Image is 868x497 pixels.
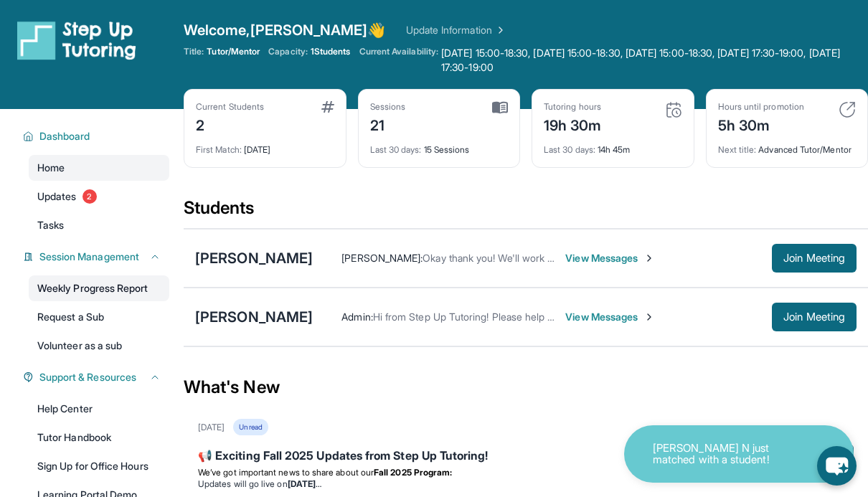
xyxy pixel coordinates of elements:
div: [DATE] [196,136,334,156]
span: View Messages [565,251,655,265]
div: [PERSON_NAME] [195,307,313,327]
button: Join Meeting [772,244,857,273]
div: What's New [184,356,868,419]
img: Chevron-Right [643,311,655,323]
img: card [839,101,856,118]
div: Hours until promotion [718,101,804,113]
span: Next title : [718,144,757,155]
span: [DATE] 15:00-18:30, [DATE] 15:00-18:30, [DATE] 15:00-18:30, [DATE] 17:30-19:00, [DATE] 17:30-19:00 [441,46,868,75]
img: card [665,101,682,118]
div: Current Students [196,101,264,113]
div: [DATE] [198,422,225,433]
span: Home [37,161,65,175]
span: Last 30 days : [544,144,595,155]
a: Sign Up for Office Hours [29,453,169,479]
span: Title: [184,46,204,57]
div: [PERSON_NAME] [195,248,313,268]
span: Support & Resources [39,370,136,384]
span: Welcome, [PERSON_NAME] 👋 [184,20,386,40]
span: Join Meeting [783,254,845,262]
div: 📢 Exciting Fall 2025 Updates from Step Up Tutoring! [198,447,854,467]
a: Update Information [406,23,506,37]
a: Help Center [29,396,169,422]
span: Session Management [39,250,139,264]
div: Tutoring hours [544,101,602,113]
span: Okay thank you! We'll work on these [423,252,587,264]
span: Join Meeting [783,313,845,321]
div: 14h 45m [544,136,682,156]
div: 5h 30m [718,113,804,136]
span: [PERSON_NAME] : [341,252,423,264]
a: Volunteer as a sub [29,333,169,359]
a: Weekly Progress Report [29,275,169,301]
a: Tasks [29,212,169,238]
strong: Fall 2025 Program: [374,467,452,478]
button: chat-button [817,446,857,486]
span: Last 30 days : [370,144,422,155]
span: Current Availability: [359,46,438,75]
strong: [DATE] [288,478,321,489]
span: 1 Students [311,46,351,57]
a: Tutor Handbook [29,425,169,450]
span: Tutor/Mentor [207,46,260,57]
img: card [321,101,334,113]
div: 15 Sessions [370,136,509,156]
img: Chevron-Right [643,252,655,264]
div: Students [184,197,868,228]
button: Dashboard [34,129,161,143]
span: View Messages [565,310,655,324]
span: Capacity: [268,46,308,57]
span: Dashboard [39,129,90,143]
span: Admin : [341,311,372,323]
span: 2 [82,189,97,204]
div: 19h 30m [544,113,602,136]
button: Support & Resources [34,370,161,384]
span: We’ve got important news to share about our [198,467,374,478]
span: Updates [37,189,77,204]
img: card [492,101,508,114]
span: First Match : [196,144,242,155]
div: Advanced Tutor/Mentor [718,136,857,156]
p: [PERSON_NAME] N just matched with a student! [653,442,796,466]
div: 2 [196,113,264,136]
button: Join Meeting [772,303,857,331]
div: Sessions [370,101,406,113]
a: Request a Sub [29,304,169,330]
button: Session Management [34,250,161,264]
div: 21 [370,113,406,136]
img: Chevron Right [492,23,506,37]
img: logo [17,20,136,60]
span: Tasks [37,218,64,232]
a: Updates2 [29,184,169,209]
a: Home [29,155,169,181]
div: Unread [233,419,268,435]
li: Updates will go live on [198,478,854,490]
